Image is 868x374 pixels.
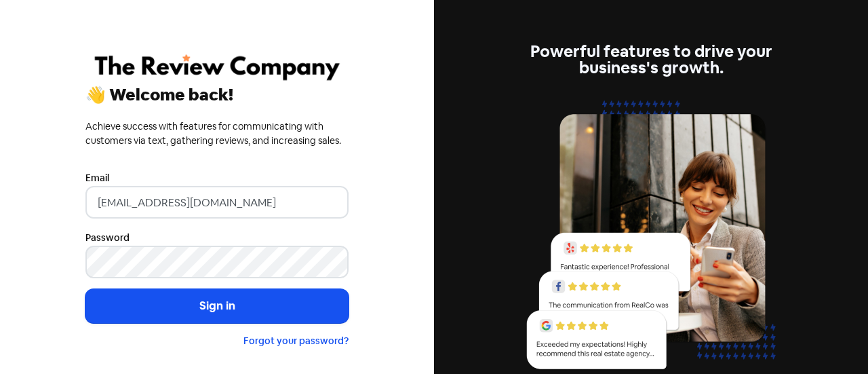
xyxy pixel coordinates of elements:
label: Email [85,171,109,185]
div: Achieve success with features for communicating with customers via text, gathering reviews, and i... [85,119,349,148]
button: Sign in [85,289,349,323]
label: Password [85,231,130,245]
div: Powerful features to drive your business's growth. [519,43,783,76]
div: 👋 Welcome back! [85,87,349,103]
a: Forgot your password? [243,335,349,347]
input: Enter your email address... [85,186,349,219]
